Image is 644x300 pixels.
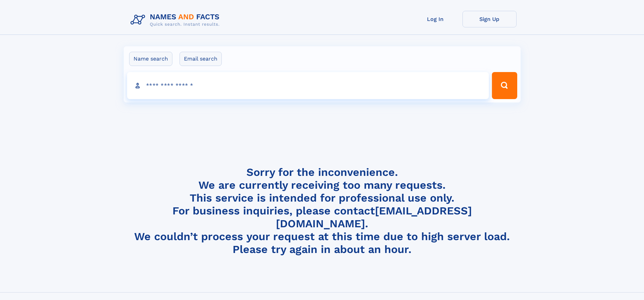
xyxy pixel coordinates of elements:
[129,52,172,66] label: Name search
[128,11,225,29] img: Logo Names and Facts
[276,204,472,230] a: [EMAIL_ADDRESS][DOMAIN_NAME]
[180,52,222,66] label: Email search
[408,11,462,27] a: Log In
[462,11,517,27] a: Sign Up
[128,166,517,256] h4: Sorry for the inconvenience. We are currently receiving too many requests. This service is intend...
[127,72,489,99] input: search input
[492,72,517,99] button: Search Button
